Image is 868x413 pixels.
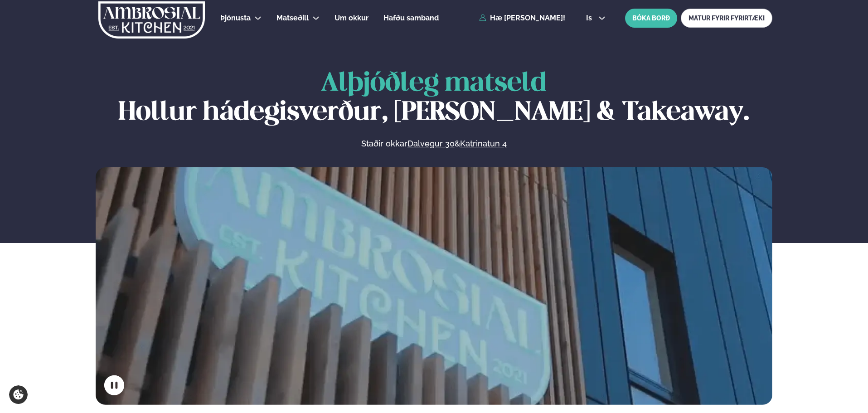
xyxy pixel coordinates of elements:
[383,14,439,22] span: Hafðu samband
[262,138,605,149] p: Staðir okkar &
[579,15,613,22] button: is
[9,385,28,404] a: Cookie settings
[407,138,455,149] a: Dalvegur 30
[479,14,565,22] a: Hæ [PERSON_NAME]!
[586,15,595,22] span: is
[460,138,507,149] a: Katrinatun 4
[321,71,547,96] span: Alþjóðleg matseld
[97,1,206,39] img: logo
[383,13,439,24] a: Hafðu samband
[220,13,251,24] a: Þjónusta
[276,14,309,22] span: Matseðill
[220,14,251,22] span: Þjónusta
[276,13,309,24] a: Matseðill
[335,14,369,22] span: Um okkur
[96,69,772,127] h1: Hollur hádegisverður, [PERSON_NAME] & Takeaway.
[625,9,677,28] button: BÓKA BORÐ
[335,13,369,24] a: Um okkur
[681,9,772,28] a: MATUR FYRIR FYRIRTÆKI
